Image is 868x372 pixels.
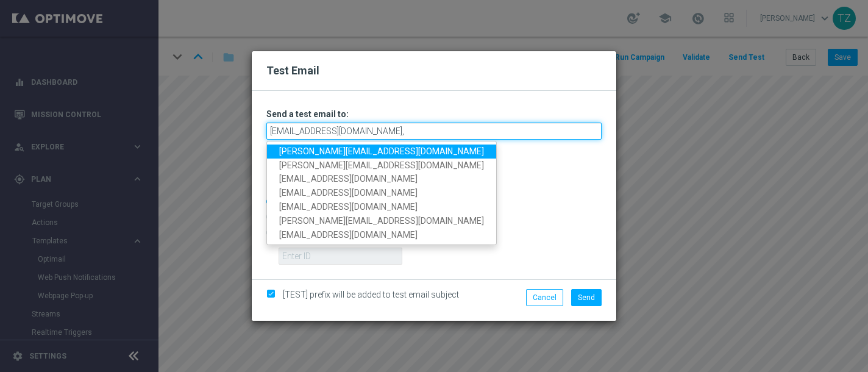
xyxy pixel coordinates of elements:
[279,248,402,265] input: Enter ID
[283,290,459,299] span: [TEST] prefix will be added to test email subject
[267,200,496,214] a: [EMAIL_ADDRESS][DOMAIN_NAME]
[578,293,595,302] span: Send
[526,289,563,306] button: Cancel
[267,214,496,228] a: [PERSON_NAME][EMAIL_ADDRESS][DOMAIN_NAME]
[571,289,602,306] button: Send
[266,63,602,78] h2: Test Email
[267,186,496,200] a: [EMAIL_ADDRESS][DOMAIN_NAME]
[267,145,496,159] a: [PERSON_NAME][EMAIL_ADDRESS][DOMAIN_NAME]
[267,228,496,242] a: [EMAIL_ADDRESS][DOMAIN_NAME]
[266,109,602,120] h3: Send a test email to:
[267,172,496,186] a: [EMAIL_ADDRESS][DOMAIN_NAME]
[267,159,496,173] a: [PERSON_NAME][EMAIL_ADDRESS][DOMAIN_NAME]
